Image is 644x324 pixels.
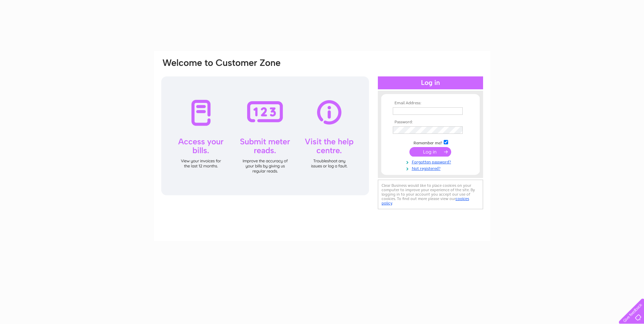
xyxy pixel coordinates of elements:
[409,147,451,157] input: Submit
[393,165,470,171] a: Not registered?
[391,101,470,106] th: Email Address:
[378,180,483,209] div: Clear Business would like to place cookies on your computer to improve your experience of the sit...
[393,158,470,165] a: Forgotten password?
[391,139,470,146] td: Remember me?
[382,196,469,205] a: cookies policy
[391,120,470,125] th: Password:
